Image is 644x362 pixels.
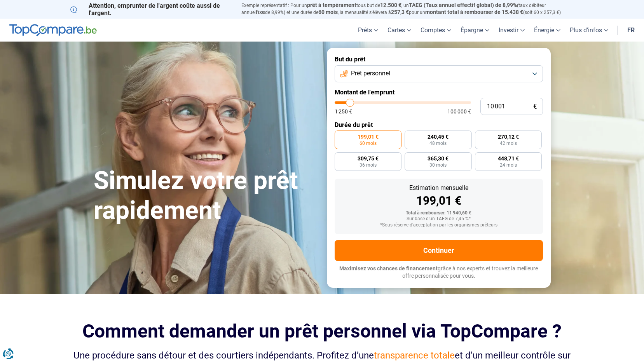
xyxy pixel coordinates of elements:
span: Maximisez vos chances de financement [339,265,438,271]
span: 257,3 € [391,9,409,15]
a: fr [623,19,639,42]
button: Continuer [335,240,543,261]
h1: Simulez votre prêt rapidement [94,166,318,226]
span: 1 250 € [335,109,352,114]
span: € [533,103,537,110]
span: prêt à tempérament [307,2,356,8]
div: Estimation mensuelle [341,185,537,191]
a: Investir [494,19,529,42]
span: 30 mois [429,163,447,167]
p: Exemple représentatif : Pour un tous but de , un (taux débiteur annuel de 8,99%) et une durée de ... [241,2,574,16]
span: 100 000 € [447,109,471,114]
span: transparence totale [374,350,455,361]
span: 270,12 € [498,134,519,139]
span: 12.500 € [380,2,401,8]
span: TAEG (Taux annuel effectif global) de 8,99% [409,2,517,8]
span: 309,75 € [358,156,379,161]
a: Plus d'infos [565,19,613,42]
span: 60 mois [360,141,377,146]
label: Durée du prêt [335,121,543,129]
a: Prêts [353,19,383,42]
span: 448,71 € [498,156,519,161]
a: Cartes [383,19,416,42]
h2: Comment demander un prêt personnel via TopCompare ? [70,320,574,342]
label: Montant de l'emprunt [335,89,543,96]
span: montant total à rembourser de 15.438 € [425,9,523,15]
a: Épargne [456,19,494,42]
button: Prêt personnel [335,65,543,82]
p: Attention, emprunter de l'argent coûte aussi de l'argent. [70,2,232,17]
span: 42 mois [500,141,517,146]
span: 240,45 € [428,134,449,139]
span: 199,01 € [358,134,379,139]
div: Sur base d'un TAEG de 7,45 %* [341,216,537,222]
div: 199,01 € [341,195,537,207]
a: Comptes [416,19,456,42]
p: grâce à nos experts et trouvez la meilleure offre personnalisée pour vous. [335,265,543,280]
span: Prêt personnel [351,69,390,78]
label: But du prêt [335,56,543,63]
span: 24 mois [500,163,517,167]
img: TopCompare [9,24,97,37]
div: Total à rembourser: 11 940,60 € [341,211,537,216]
span: 36 mois [360,163,377,167]
div: *Sous réserve d'acceptation par les organismes prêteurs [341,223,537,228]
span: 60 mois [318,9,338,15]
span: 48 mois [429,141,447,146]
a: Énergie [529,19,565,42]
span: 365,30 € [428,156,449,161]
span: fixe [256,9,265,15]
